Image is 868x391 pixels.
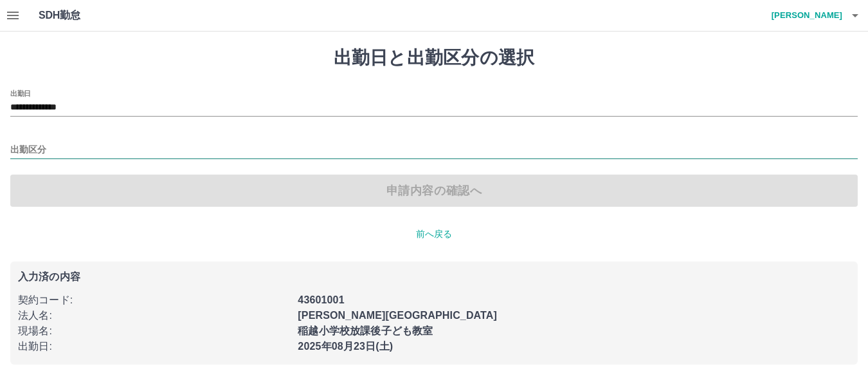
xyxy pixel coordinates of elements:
[298,294,344,305] b: 43601001
[10,227,858,241] p: 前へ戻る
[298,341,393,352] b: 2025年08月23日(土)
[10,88,31,98] label: 出勤日
[18,339,290,354] p: 出勤日 :
[10,47,858,69] h1: 出勤日と出勤区分の選択
[298,310,497,321] b: [PERSON_NAME][GEOGRAPHIC_DATA]
[298,325,433,336] b: 稲越小学校放課後子ども教室
[18,292,290,308] p: 契約コード :
[18,272,850,282] p: 入力済の内容
[18,308,290,323] p: 法人名 :
[18,323,290,339] p: 現場名 :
